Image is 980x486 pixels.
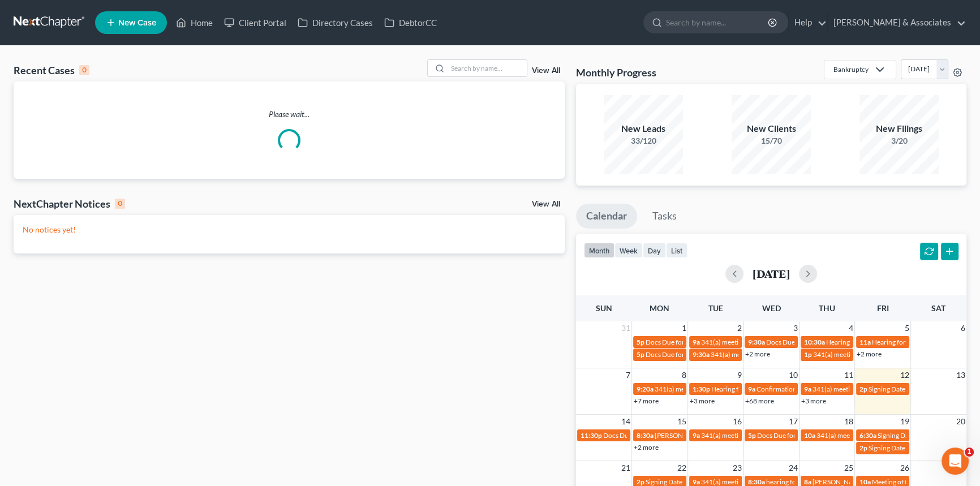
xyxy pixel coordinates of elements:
[732,122,811,135] div: New Clients
[877,303,889,313] span: Fri
[655,431,708,440] span: [PERSON_NAME]
[681,368,687,382] span: 8
[646,350,739,359] span: Docs Due for [PERSON_NAME]
[788,368,799,382] span: 10
[708,303,723,313] span: Tue
[118,19,156,27] span: New Case
[732,135,811,147] div: 15/70
[634,397,659,405] a: +7 more
[804,431,815,440] span: 10a
[637,431,654,440] span: 8:30a
[757,431,850,440] span: Docs Due for [PERSON_NAME]
[859,135,939,147] div: 3/20
[804,350,812,359] span: 1p
[650,303,669,313] span: Mon
[23,224,556,235] p: No notices yet!
[748,431,756,440] span: 5p
[292,12,379,33] a: Directory Cases
[804,338,825,346] span: 10:30a
[762,303,780,313] span: Wed
[634,443,659,451] a: +2 more
[766,478,853,486] span: hearing for [PERSON_NAME]
[620,461,631,475] span: 21
[745,350,770,358] a: +2 more
[604,135,683,147] div: 33/120
[955,368,966,382] span: 13
[792,321,799,335] span: 3
[690,397,715,405] a: +3 more
[859,338,871,346] span: 11a
[843,415,854,428] span: 18
[732,461,743,475] span: 23
[745,397,774,405] a: +68 more
[604,122,683,135] div: New Leads
[753,268,790,279] h2: [DATE]
[804,385,811,393] span: 9a
[804,478,811,486] span: 8a
[904,321,910,335] span: 5
[115,199,125,209] div: 0
[625,368,631,382] span: 7
[942,448,969,475] iframe: Intercom live chat
[379,12,442,33] a: DebtorCC
[813,478,896,486] span: [PERSON_NAME] - Criminal
[766,338,894,346] span: Docs Due for [US_STATE][PERSON_NAME]
[816,431,926,440] span: 341(a) meeting for [PERSON_NAME]
[859,431,876,440] span: 6:30a
[789,12,827,33] a: Help
[637,338,644,346] span: 5p
[581,431,602,440] span: 11:30p
[646,338,739,346] span: Docs Due for [PERSON_NAME]
[899,415,910,428] span: 19
[813,385,922,393] span: 341(a) meeting for [PERSON_NAME]
[170,12,218,33] a: Home
[859,385,867,393] span: 2p
[532,200,560,208] a: View All
[843,461,854,475] span: 25
[693,478,700,486] span: 9a
[693,431,700,440] span: 9a
[748,338,765,346] span: 9:30a
[848,321,854,335] span: 4
[736,368,743,382] span: 9
[859,122,939,135] div: New Filings
[620,415,631,428] span: 14
[693,385,710,393] span: 1:30p
[878,431,979,440] span: Signing Date for [PERSON_NAME]
[681,321,687,335] span: 1
[899,368,910,382] span: 12
[736,321,743,335] span: 2
[693,350,710,359] span: 9:30a
[79,65,89,75] div: 0
[965,448,974,457] span: 1
[801,397,826,405] a: +3 more
[637,385,654,393] span: 9:20a
[859,444,867,452] span: 2p
[819,303,835,313] span: Thu
[637,478,644,486] span: 2p
[676,461,687,475] span: 22
[666,12,770,33] input: Search by name...
[643,243,666,258] button: day
[899,461,910,475] span: 26
[676,415,687,428] span: 15
[711,350,820,359] span: 341(a) meeting for [PERSON_NAME]
[757,385,885,393] span: Confirmation hearing for [PERSON_NAME]
[701,338,810,346] span: 341(a) meeting for [PERSON_NAME]
[828,12,966,33] a: [PERSON_NAME] & Associates
[666,243,687,258] button: list
[14,109,565,120] p: Please wait...
[532,67,560,75] a: View All
[748,478,765,486] span: 8:30a
[955,415,966,428] span: 20
[788,461,799,475] span: 24
[788,415,799,428] span: 17
[748,385,755,393] span: 9a
[732,415,743,428] span: 16
[642,204,687,229] a: Tasks
[576,204,637,229] a: Calendar
[620,321,631,335] span: 31
[603,431,697,440] span: Docs Due for [PERSON_NAME]
[614,243,643,258] button: week
[960,321,966,335] span: 6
